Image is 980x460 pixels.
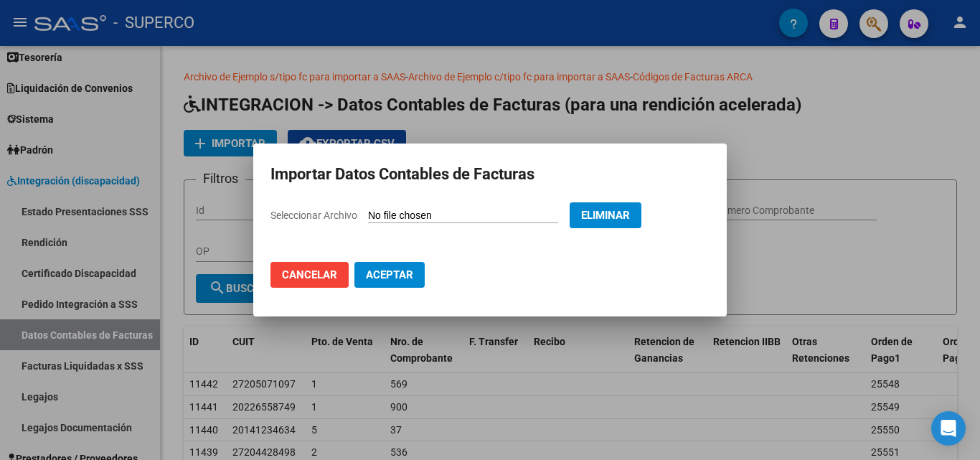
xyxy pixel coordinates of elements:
span: Eliminar [581,209,630,222]
div: Open Intercom Messenger [931,411,966,446]
span: Aceptar [366,268,413,281]
span: Cancelar [282,268,337,281]
button: Cancelar [270,262,349,288]
button: Eliminar [570,202,641,228]
h2: Importar Datos Contables de Facturas [270,161,710,188]
button: Aceptar [354,262,425,288]
span: Seleccionar Archivo [270,210,357,221]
